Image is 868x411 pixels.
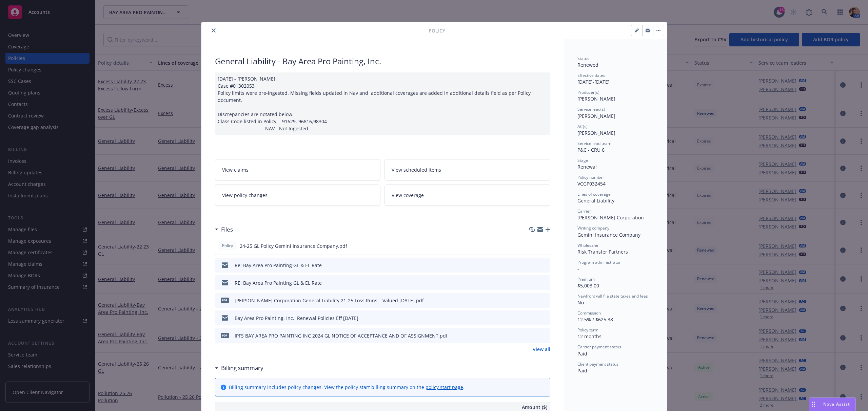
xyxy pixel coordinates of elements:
[577,350,587,357] span: Paid
[577,89,599,95] span: Producer(s)
[577,124,588,129] span: AC(s)
[577,208,591,214] span: Carrier
[240,242,347,250] span: 24-25 GL Policy Gemini Insurance Company.pdf
[577,259,621,265] span: Program administrator
[215,364,263,372] div: Billing summary
[577,232,640,238] span: Gemini Insurance Company
[221,333,229,338] span: pdf
[577,197,614,204] span: General Liability
[577,248,628,255] span: Risk Transfer Partners
[235,297,424,304] div: [PERSON_NAME] Corporation General Liability 21-25 Loss Runs – Valued [DATE].pdf
[809,398,818,411] div: Drag to move
[577,214,644,221] span: [PERSON_NAME] Corporation
[384,185,550,206] a: View coverage
[541,242,547,250] button: preview file
[577,225,609,231] span: Writing company
[235,279,322,286] div: RE: Bay Area Pro Painting GL & EL Rate
[577,316,613,323] span: 12.5% / $625.38
[577,140,611,146] span: Service lead team
[823,401,850,407] span: Nova Assist
[541,262,548,269] button: preview file
[577,95,615,102] span: [PERSON_NAME]
[235,332,448,339] div: IPFS BAY AREA PRO PAINTING INC 2024 GL NOTICE OF ACCEPTANCE AND OF ASSIGNMENT.pdf
[577,191,611,197] span: Lines of coverage
[577,72,653,85] div: [DATE] - [DATE]
[221,298,229,303] span: pdf
[531,279,536,286] button: download file
[215,72,550,135] div: [DATE] - [PERSON_NAME]: Case #01302053 Policy limits were pre-ingested. Missing fields updated in...
[577,180,606,187] span: VCGP032454
[522,404,547,411] span: Amount ($)
[531,332,536,339] button: download file
[221,225,233,234] h3: Files
[577,130,615,136] span: [PERSON_NAME]
[215,159,381,180] a: View claims
[215,225,233,234] div: Files
[577,344,621,350] span: Carrier payment status
[577,310,601,316] span: Commission
[577,113,615,119] span: [PERSON_NAME]
[392,192,424,199] span: View coverage
[577,157,588,163] span: Stage
[541,279,548,286] button: preview file
[429,27,445,34] span: Policy
[577,282,599,289] span: $5,003.00
[577,56,589,61] span: Status
[533,346,550,353] a: View all
[541,297,548,304] button: preview file
[392,166,441,173] span: View scheduled items
[531,262,536,269] button: download file
[577,299,584,306] span: No
[221,364,263,372] h3: Billing summary
[541,332,548,339] button: preview file
[541,315,548,322] button: preview file
[215,185,381,206] a: View policy changes
[530,242,536,250] button: download file
[577,242,599,248] span: Wholesaler
[222,192,268,199] span: View policy changes
[577,333,601,340] span: 12 months
[577,106,605,112] span: Service lead(s)
[577,265,579,272] span: -
[577,327,598,333] span: Policy term
[577,293,648,299] span: Newfront will file state taxes and fees
[215,56,550,67] div: General Liability - Bay Area Pro Painting, Inc.
[577,147,605,153] span: P&C - CRU 6
[426,384,463,390] a: policy start page
[577,276,595,282] span: Premium
[577,361,618,367] span: Client payment status
[577,72,605,78] span: Effective dates
[229,384,465,391] div: Billing summary includes policy changes. View the policy start billing summary on the .
[210,26,218,35] button: close
[221,243,234,249] span: Policy
[235,315,358,322] div: Bay Area Pro Painting, Inc.: Renewal Policies Eff [DATE]
[531,315,536,322] button: download file
[222,166,249,173] span: View claims
[809,397,856,411] button: Nova Assist
[577,164,597,170] span: Renewal
[531,297,536,304] button: download file
[577,62,598,68] span: Renewed
[577,174,604,180] span: Policy number
[384,159,550,180] a: View scheduled items
[577,367,587,374] span: Paid
[235,262,322,269] div: Re: Bay Area Pro Painting GL & EL Rate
